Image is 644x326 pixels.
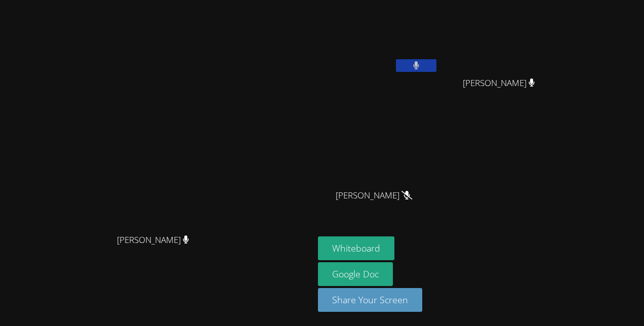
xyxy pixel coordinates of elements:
[318,288,422,312] button: Share Your Screen
[318,262,393,286] a: Google Doc
[117,233,189,248] span: [PERSON_NAME]
[463,76,535,91] span: [PERSON_NAME]
[336,188,412,203] span: [PERSON_NAME]
[318,236,394,260] button: Whiteboard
